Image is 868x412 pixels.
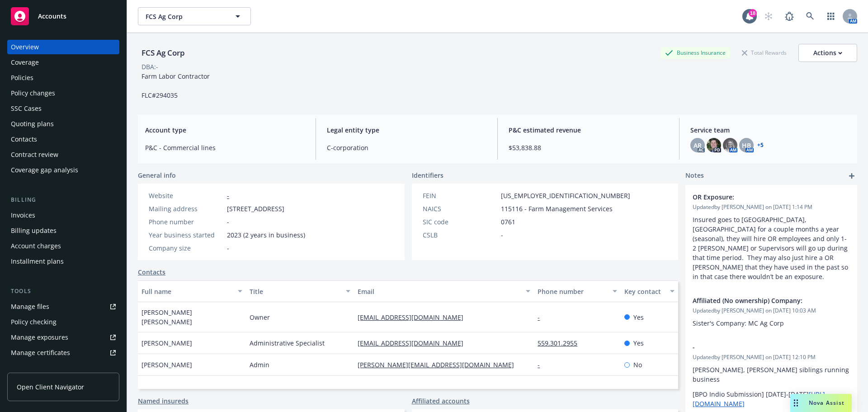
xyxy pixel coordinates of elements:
div: Invoices [11,208,35,223]
span: C-corporation [327,143,486,152]
a: Coverage gap analysis [7,163,119,177]
span: Account type [145,125,305,135]
div: Full name [142,287,232,296]
a: Manage certificates [7,346,119,360]
div: Quoting plans [11,117,54,131]
a: Policy changes [7,86,119,100]
span: Accounts [38,13,66,20]
div: OR Exposure:Updatedby [PERSON_NAME] on [DATE] 1:14 PMInsured goes to [GEOGRAPHIC_DATA], [GEOGRAPH... [685,185,857,289]
div: Billing updates [11,223,57,238]
span: P&C estimated revenue [509,125,668,135]
span: 0761 [501,217,515,227]
button: Nova Assist [790,394,852,412]
div: Phone number [149,217,223,227]
span: [PERSON_NAME] [PERSON_NAME] [142,308,242,327]
div: Website [149,191,223,200]
a: [EMAIL_ADDRESS][DOMAIN_NAME] [358,313,471,322]
div: Contacts [11,132,37,147]
p: [BPO Indio Submission] [DATE]-[DATE] [693,389,850,408]
span: [PERSON_NAME] [142,360,192,369]
button: Actions [798,44,857,62]
span: Updated by [PERSON_NAME] on [DATE] 1:14 PM [693,203,850,211]
div: Coverage gap analysis [11,163,78,177]
button: FCS Ag Corp [138,7,251,25]
div: Overview [11,40,39,54]
a: Coverage [7,55,119,70]
span: HB [742,141,751,150]
span: P&C - Commercial lines [145,143,305,152]
button: Title [246,280,354,302]
div: Tools [7,287,119,296]
div: Installment plans [11,254,64,269]
span: Manage exposures [7,330,119,345]
span: [US_EMPLOYER_IDENTIFICATION_NUMBER] [501,191,630,200]
span: [STREET_ADDRESS] [227,204,284,213]
span: - [227,217,229,227]
a: [PERSON_NAME][EMAIL_ADDRESS][DOMAIN_NAME] [358,360,521,369]
span: AR [693,141,702,150]
div: Manage exposures [11,330,68,345]
span: Service team [690,125,850,135]
div: Key contact [624,287,665,296]
a: 559.301.2955 [538,339,585,347]
div: Manage files [11,299,49,314]
div: Mailing address [149,204,223,213]
div: Email [358,287,520,296]
a: Manage claims [7,361,119,375]
img: photo [723,138,737,152]
span: General info [138,170,176,180]
span: OR Exposure: [693,192,826,202]
a: Report a Bug [780,7,798,25]
span: Identifiers [412,170,443,180]
button: Phone number [534,280,620,302]
span: Notes [685,170,704,181]
div: Contract review [11,147,58,162]
div: NAICS [423,204,497,213]
a: add [846,170,857,181]
span: Open Client Navigator [17,382,84,392]
span: 2023 (2 years in business) [227,230,305,240]
div: FEIN [423,191,497,200]
button: Full name [138,280,246,302]
span: Yes [633,338,644,348]
a: Account charges [7,239,119,253]
span: $53,838.88 [509,143,668,152]
div: Account charges [11,239,61,253]
span: FCS Ag Corp [146,12,224,21]
a: Quoting plans [7,117,119,131]
div: FCS Ag Corp [138,47,189,59]
div: Actions [813,44,842,62]
span: Nova Assist [809,399,844,407]
div: SSC Cases [11,101,42,116]
span: Admin [250,360,269,369]
span: 115116 - Farm Management Services [501,204,613,213]
a: +5 [757,142,764,148]
span: Updated by [PERSON_NAME] on [DATE] 12:10 PM [693,353,850,361]
span: [PERSON_NAME] [142,338,192,348]
span: Updated by [PERSON_NAME] on [DATE] 10:03 AM [693,307,850,315]
a: - [538,360,547,369]
div: 18 [749,9,757,17]
a: Contacts [7,132,119,147]
div: Company size [149,243,223,253]
a: - [227,191,229,200]
span: Administrative Specialist [250,338,325,348]
span: Insured goes to [GEOGRAPHIC_DATA], [GEOGRAPHIC_DATA] for a couple months a year (seasonal), they ... [693,215,850,281]
div: Manage certificates [11,346,70,360]
div: Policy checking [11,315,57,329]
div: Coverage [11,55,39,70]
a: Manage files [7,299,119,314]
a: [EMAIL_ADDRESS][DOMAIN_NAME] [358,339,471,347]
button: Email [354,280,534,302]
span: - [693,342,826,352]
span: Legal entity type [327,125,486,135]
div: Manage claims [11,361,57,375]
a: Switch app [822,7,840,25]
div: Affiliated (No ownership) Company:Updatedby [PERSON_NAME] on [DATE] 10:03 AMSister's Company: MC ... [685,289,857,335]
a: - [538,313,547,322]
span: Yes [633,313,644,322]
div: DBA: - [142,62,158,71]
div: Business Insurance [660,47,730,58]
p: [PERSON_NAME], [PERSON_NAME] siblings running business [693,365,850,384]
a: Affiliated accounts [412,396,470,406]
